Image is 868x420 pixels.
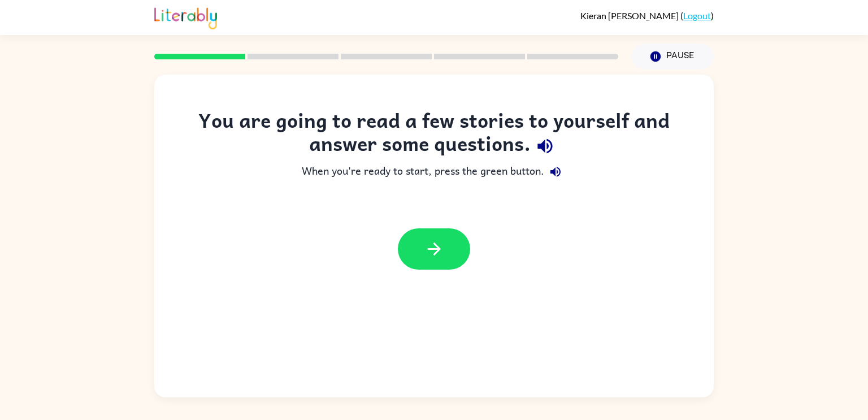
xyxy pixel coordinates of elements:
[683,10,711,21] a: Logout
[580,10,714,21] div: ( )
[580,10,680,21] span: Kieran [PERSON_NAME]
[177,161,691,183] div: When you're ready to start, press the green button.
[154,5,217,29] img: Literably
[177,109,691,161] div: You are going to read a few stories to yourself and answer some questions.
[632,44,714,70] button: Pause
